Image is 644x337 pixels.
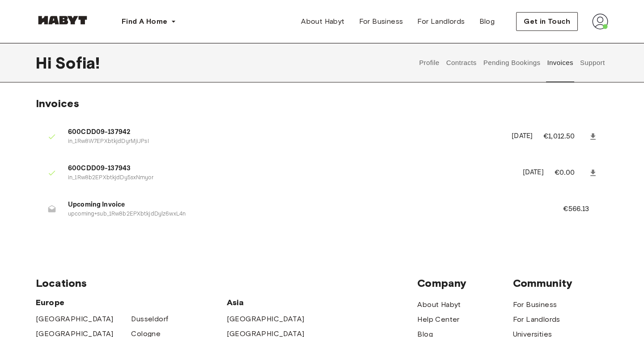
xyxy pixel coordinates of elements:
p: in_1Rw8W7EPXbtkjdDyrMjiJPsI [68,138,501,146]
a: [GEOGRAPHIC_DATA] [36,314,114,324]
a: For Business [352,13,411,30]
span: 600CDD09-137942 [68,127,501,138]
img: Habyt [36,16,89,25]
span: Invoices [36,97,79,110]
a: For Business [513,299,557,310]
button: Pending Bookings [482,43,542,82]
span: 600CDD09-137943 [68,164,512,174]
span: Europe [36,297,227,308]
span: Find A Home [122,16,167,27]
p: upcoming+sub_1Rw8b2EPXbtkjdDylz6wxL4n [68,210,542,219]
button: Get in Touch [516,12,578,31]
div: user profile tabs [416,43,608,82]
a: Help Center [417,314,459,325]
span: Locations [36,277,417,290]
button: Contracts [445,43,478,82]
img: avatar [592,13,608,30]
a: For Landlords [410,13,472,30]
a: About Habyt [294,13,352,30]
p: in_1Rw8b2EPXbtkjdDy5sxNmyor [68,174,512,182]
span: For Landlords [417,16,465,27]
span: Company [417,277,513,290]
span: About Habyt [301,16,344,27]
span: Sofia ! [55,53,100,72]
button: Support [579,43,606,82]
a: About Habyt [417,299,461,310]
button: Invoices [546,43,574,82]
span: Upcoming Invoice [68,200,542,210]
button: Find A Home [114,13,183,30]
span: For Business [359,16,403,27]
p: €0.00 [555,168,587,178]
span: Blog [479,16,495,27]
span: Hi [36,53,55,72]
a: Blog [472,13,502,30]
a: [GEOGRAPHIC_DATA] [227,314,305,324]
p: €566.13 [563,204,601,215]
p: [DATE] [512,131,533,142]
a: For Landlords [513,314,560,325]
p: €1,012.50 [543,131,587,142]
span: Community [513,277,608,290]
a: Dusseldorf [131,314,168,324]
span: Get in Touch [524,16,570,27]
span: Asia [227,297,322,308]
p: [DATE] [523,168,544,178]
button: Profile [418,43,441,82]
